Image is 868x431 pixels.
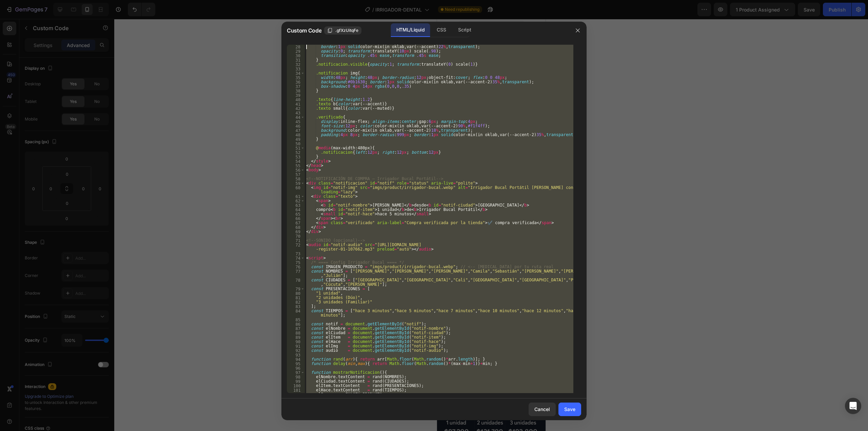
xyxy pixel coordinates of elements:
[2,195,6,199] img: Logo SIC
[287,194,305,199] div: 61
[529,403,556,416] button: Cancel
[287,89,305,93] div: 38
[287,177,305,181] div: 58
[20,258,63,263] small: +850 rese￱as verificadas
[287,146,305,150] div: 51
[20,274,59,279] strong: +2.000 personas
[287,278,305,287] div: 78
[287,168,305,172] div: 56
[287,384,305,388] div: 100
[287,84,305,89] div: 37
[287,124,305,128] div: 46
[8,285,56,292] div: ALERTA DE COMPRAS
[564,406,575,413] div: Save
[287,216,305,221] div: 66
[287,212,305,216] div: 65
[287,265,305,269] div: 76
[1,139,6,193] span: Vigilado por la Industria y Comercio
[287,53,305,58] div: 30
[287,106,305,111] div: 42
[453,23,476,37] div: Script
[287,379,305,384] div: 99
[287,128,305,133] div: 47
[287,181,305,186] div: 59
[287,331,305,335] div: 88
[287,120,305,124] div: 45
[287,142,305,146] div: 50
[287,137,305,142] div: 49
[558,403,581,416] button: Save
[287,62,305,67] div: 32
[20,249,56,255] strong: 4.9 / 5 estrellas
[324,26,361,35] button: .gfXzUitqFe
[335,27,358,34] span: .gfXzUitqFe
[287,344,305,348] div: 91
[287,353,305,357] div: 93
[287,230,305,234] div: 69
[287,172,305,177] div: 57
[287,260,305,265] div: 75
[287,252,305,256] div: 73
[287,287,305,291] div: 79
[287,309,305,318] div: 84
[287,115,305,120] div: 44
[287,370,305,375] div: 97
[287,155,305,159] div: 53
[287,49,305,53] div: 29
[20,283,47,287] small: lo usan a diario
[287,76,305,80] div: 35
[287,322,305,326] div: 86
[287,362,305,366] div: 95
[431,23,451,37] div: CSS
[287,348,305,353] div: 92
[287,269,305,278] div: 77
[24,3,54,10] span: Mobile ( 320 px)
[287,208,305,212] div: 64
[287,388,305,392] div: 101
[287,375,305,379] div: 98
[287,164,305,168] div: 55
[287,203,305,208] div: 63
[287,357,305,362] div: 94
[287,318,305,322] div: 85
[8,274,16,282] img: Usuarios
[287,256,305,260] div: 74
[287,291,305,296] div: 80
[287,186,305,194] div: 60
[287,225,305,230] div: 68
[287,45,305,49] div: 28
[287,80,305,84] div: 36
[287,300,305,304] div: 82
[287,159,305,164] div: 54
[287,326,305,331] div: 87
[287,58,305,62] div: 31
[287,304,305,309] div: 83
[287,199,305,203] div: 62
[287,26,321,35] span: Custom Code
[287,98,305,102] div: 40
[287,366,305,370] div: 96
[391,23,430,37] div: HTML/Liquid
[287,93,305,98] div: 39
[534,406,550,413] div: Cancel
[287,335,305,340] div: 89
[287,150,305,155] div: 52
[287,392,305,397] div: 102
[287,133,305,137] div: 48
[287,296,305,300] div: 81
[8,250,16,258] img: Estrella
[287,221,305,225] div: 67
[287,340,305,344] div: 90
[287,102,305,106] div: 41
[287,71,305,76] div: 34
[287,234,305,238] div: 70
[287,238,305,243] div: 71
[287,243,305,252] div: 72
[845,398,861,414] div: Open Intercom Messenger
[287,111,305,115] div: 43
[287,67,305,71] div: 33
